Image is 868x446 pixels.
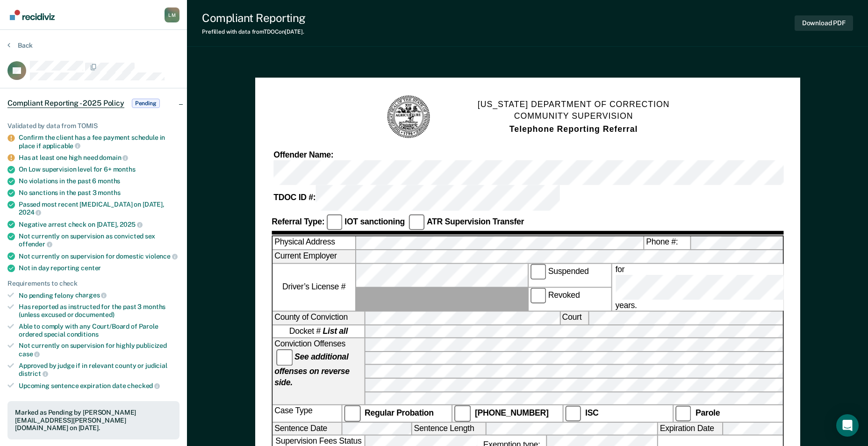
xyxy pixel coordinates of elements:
label: Court [560,312,588,324]
strong: ATR Supervision Transfer [427,217,524,226]
span: 2024 [19,209,41,216]
span: conditions [67,331,99,338]
span: checked [127,382,160,389]
div: Upcoming sentence expiration date [19,381,179,390]
strong: TDOC ID #: [273,194,316,203]
strong: ISC [585,408,599,417]
label: Physical Address [273,237,355,250]
div: Passed most recent [MEDICAL_DATA] on [DATE], [19,201,179,216]
input: See additional offenses on reverse side. [276,349,293,366]
span: charges [75,291,107,299]
button: Back [7,41,33,50]
span: Docket # [289,326,347,337]
div: Not currently on supervision as convicted sex [19,232,179,248]
input: IOT sanctioning [326,214,343,230]
label: County of Conviction [273,312,364,324]
div: Prefilled with data from TDOC on [DATE] . [202,29,306,35]
span: 2025 [120,221,142,228]
input: Suspended [530,264,546,280]
input: for years. [615,274,859,300]
span: district [19,370,48,377]
div: Compliant Reporting [202,11,306,25]
span: center [81,264,101,272]
div: Marked as Pending by [PERSON_NAME][EMAIL_ADDRESS][PERSON_NAME][DOMAIN_NAME] on [DATE]. [15,409,172,432]
div: Not currently on supervision for highly publicized [19,342,179,358]
div: Approved by judge if in relevant county or judicial [19,362,179,378]
div: On Low supervision level for 6+ [19,165,179,173]
img: Recidiviz [10,10,55,20]
div: Requirements to check [7,280,179,288]
strong: Parole [696,408,720,417]
input: Revoked [530,288,546,304]
label: Revoked [528,288,611,310]
label: for years. [613,264,861,311]
input: Regular Probation [344,405,360,422]
div: No pending felony [19,291,179,300]
button: Download PDF [795,15,853,31]
img: TN Seal [386,94,431,140]
strong: [PHONE_NUMBER] [475,408,549,417]
label: Suspended [528,264,611,287]
div: L M [165,7,179,22]
button: Profile dropdown button [165,7,179,22]
span: Compliant Reporting - 2025 Policy [7,99,124,108]
strong: See additional offenses on reverse side. [274,352,350,387]
label: Driver’s License # [273,264,355,311]
div: Validated by data from TOMIS [7,122,179,130]
strong: Regular Probation [365,408,434,417]
input: ATR Supervision Transfer [409,214,425,230]
div: Not currently on supervision for domestic [19,252,179,260]
input: Parole [675,405,691,422]
span: months [98,177,120,185]
strong: Offender Name: [273,150,333,159]
strong: Referral Type: [272,217,324,226]
div: Not in day reporting [19,264,179,272]
h1: [US_STATE] DEPARTMENT OF CORRECTION COMMUNITY SUPERVISION [478,99,670,136]
span: months [98,189,120,196]
span: case [19,350,40,358]
div: Negative arrest check on [DATE], [19,220,179,229]
strong: IOT sanctioning [344,217,405,226]
span: documented) [75,311,114,318]
label: Sentence Date [273,423,341,435]
strong: Telephone Reporting Referral [509,124,638,134]
span: violence [145,252,178,260]
label: Phone #: [644,237,690,250]
span: months [113,165,136,173]
div: Case Type [273,405,341,422]
strong: List all [323,327,347,336]
div: No sanctions in the past 3 [19,189,179,197]
div: Has reported as instructed for the past 3 months (unless excused or [19,303,179,319]
div: Confirm the client has a fee payment schedule in place if applicable [19,134,179,150]
div: Able to comply with any Court/Board of Parole ordered special [19,323,179,338]
span: Pending [132,99,160,108]
div: Open Intercom Messenger [836,414,859,437]
input: ISC [565,405,581,422]
div: Has at least one high need domain [19,153,179,162]
label: Expiration Date [658,423,722,435]
label: Sentence Length [412,423,485,435]
div: Conviction Offenses [273,338,364,404]
span: offender [19,240,52,248]
input: [PHONE_NUMBER] [454,405,471,422]
label: Current Employer [273,250,355,263]
div: No violations in the past 6 [19,177,179,185]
